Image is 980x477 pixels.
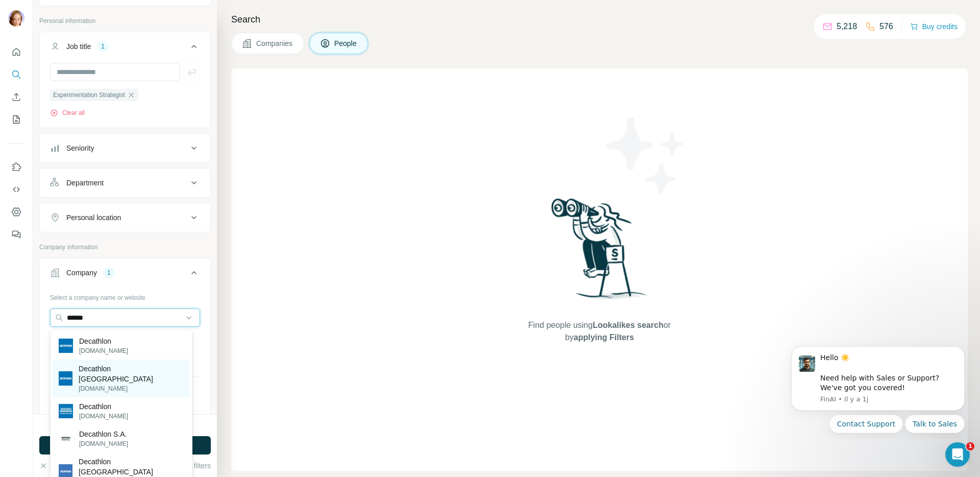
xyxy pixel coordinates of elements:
[8,43,24,61] button: Quick start
[50,289,200,302] div: Select a company name or website
[40,171,210,195] button: Department
[79,457,184,477] p: Decathlon [GEOGRAPHIC_DATA]
[256,38,293,49] span: Companies
[8,10,24,27] img: Avatar
[40,136,210,160] button: Seniority
[8,158,24,176] button: Use Surfe on LinkedIn
[231,12,968,27] h4: Search
[59,371,72,385] img: Decathlon France
[8,180,24,199] button: Use Surfe API
[8,110,24,129] button: My lists
[910,19,958,34] button: Buy credits
[79,384,184,393] p: [DOMAIN_NAME]
[66,143,94,153] div: Seniority
[8,203,24,221] button: Dashboard
[39,16,211,26] p: Personal information
[600,109,692,201] img: Surfe Illustration - Stars
[879,20,893,33] p: 576
[593,321,664,329] span: Lookalikes search
[79,346,128,355] p: [DOMAIN_NAME]
[334,38,358,49] span: People
[39,436,211,455] button: Run search
[574,333,634,342] span: applying Filters
[39,243,211,252] p: Company information
[79,336,128,346] p: Decathlon
[50,108,85,117] button: Clear all
[776,337,980,439] iframe: Intercom notifications message
[40,205,210,230] button: Personal location
[66,178,104,188] div: Department
[66,268,97,278] div: Company
[79,401,128,412] p: Decathlon
[97,42,109,51] div: 1
[40,260,210,289] button: Company1
[59,432,73,446] img: Decathlon S.A.
[40,34,210,63] button: Job title1
[547,196,653,309] img: Surfe Illustration - Woman searching with binoculars
[8,88,24,106] button: Enrich CSV
[8,225,24,244] button: Feedback
[945,442,970,467] iframe: Intercom live chat
[79,439,128,448] p: [DOMAIN_NAME]
[59,339,73,353] img: Decathlon
[39,461,68,471] button: Clear
[966,442,974,450] span: 1
[59,404,73,418] img: Decathlon
[53,90,125,100] span: Experimentation Strategist
[66,41,91,52] div: Job title
[79,412,128,421] p: [DOMAIN_NAME]
[518,319,681,344] span: Find people using or by
[837,20,857,33] p: 5,218
[66,212,121,223] div: Personal location
[103,268,115,277] div: 1
[79,429,128,439] p: Decathlon S.A.
[8,65,24,84] button: Search
[79,364,184,384] p: Decathlon [GEOGRAPHIC_DATA]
